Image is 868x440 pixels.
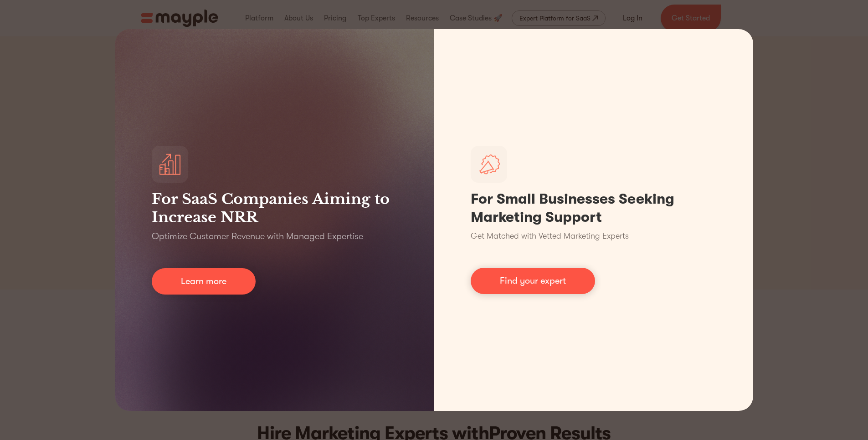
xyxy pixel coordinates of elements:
h3: For SaaS Companies Aiming to Increase NRR [152,190,398,226]
h1: For Small Businesses Seeking Marketing Support [471,190,717,226]
p: Optimize Customer Revenue with Managed Expertise [152,230,363,243]
a: Find your expert [471,268,595,294]
p: Get Matched with Vetted Marketing Experts [471,230,629,242]
a: Learn more [152,268,256,295]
